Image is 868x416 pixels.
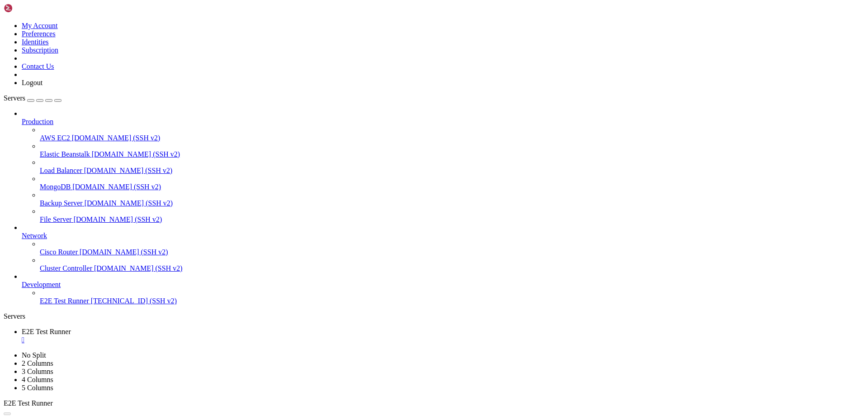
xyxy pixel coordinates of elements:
img: Shellngn [4,4,56,13]
a: Identities [22,38,49,46]
a: Contact Us [22,62,54,70]
li: E2E Test Runner [TECHNICAL_ID] (SSH v2) [40,289,864,305]
span: [DOMAIN_NAME] (SSH v2) [72,134,160,142]
a: Network [22,232,864,240]
span: [DOMAIN_NAME] (SSH v2) [74,215,162,223]
a: Elastic Beanstalk [DOMAIN_NAME] (SSH v2) [40,150,864,158]
span: Network [22,232,47,239]
span: Development [22,281,61,288]
span: E2E Test Runner [4,399,53,407]
span: E2E Test Runner [40,297,89,305]
span: Cisco Router [40,248,78,256]
li: Elastic Beanstalk [DOMAIN_NAME] (SSH v2) [40,142,864,158]
span: File Server [40,215,72,223]
a: Load Balancer [DOMAIN_NAME] (SSH v2) [40,167,864,175]
span: AWS EC2 [40,134,70,142]
a:  [22,336,864,344]
span: [DOMAIN_NAME] (SSH v2) [92,150,180,158]
li: File Server [DOMAIN_NAME] (SSH v2) [40,207,864,224]
a: AWS EC2 [DOMAIN_NAME] (SSH v2) [40,134,864,142]
a: E2E Test Runner [TECHNICAL_ID] (SSH v2) [40,297,864,305]
span: [DOMAIN_NAME] (SSH v2) [72,183,161,191]
a: 2 Columns [22,359,53,367]
a: Cisco Router [DOMAIN_NAME] (SSH v2) [40,248,864,256]
a: Subscription [22,46,58,54]
a: 5 Columns [22,384,53,392]
a: Development [22,281,864,289]
li: Cluster Controller [DOMAIN_NAME] (SSH v2) [40,256,864,273]
li: Cisco Router [DOMAIN_NAME] (SSH v2) [40,240,864,256]
div: Servers [4,312,864,320]
div: (0, 1) [4,11,7,19]
span: Load Balancer [40,167,82,174]
a: Cluster Controller [DOMAIN_NAME] (SSH v2) [40,264,864,273]
a: 3 Columns [22,368,53,375]
li: AWS EC2 [DOMAIN_NAME] (SSH v2) [40,126,864,142]
span: Servers [4,94,25,102]
span: [TECHNICAL_ID] (SSH v2) [91,297,177,305]
a: Servers [4,94,61,102]
span: [DOMAIN_NAME] (SSH v2) [80,248,168,256]
a: Production [22,118,864,126]
a: My Account [22,22,58,29]
a: Logout [22,79,42,86]
a: MongoDB [DOMAIN_NAME] (SSH v2) [40,183,864,191]
a: Preferences [22,30,56,38]
span: MongoDB [40,183,71,191]
a: E2E Test Runner [22,328,864,344]
li: Network [22,224,864,273]
span: E2E Test Runner [22,328,71,335]
a: Backup Server [DOMAIN_NAME] (SSH v2) [40,199,864,207]
span: [DOMAIN_NAME] (SSH v2) [84,167,173,174]
li: Backup Server [DOMAIN_NAME] (SSH v2) [40,191,864,207]
li: Load Balancer [DOMAIN_NAME] (SSH v2) [40,158,864,175]
span: Cluster Controller [40,264,92,272]
span: [DOMAIN_NAME] (SSH v2) [85,199,173,207]
a: 4 Columns [22,376,53,383]
span: Production [22,118,53,125]
span: Elastic Beanstalk [40,150,90,158]
span: Backup Server [40,199,83,207]
a: No Split [22,351,46,359]
a: File Server [DOMAIN_NAME] (SSH v2) [40,215,864,224]
li: Development [22,273,864,305]
li: Production [22,110,864,224]
x-row: Connecting [TECHNICAL_ID]... [4,4,750,11]
li: MongoDB [DOMAIN_NAME] (SSH v2) [40,175,864,191]
span: [DOMAIN_NAME] (SSH v2) [94,264,183,272]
